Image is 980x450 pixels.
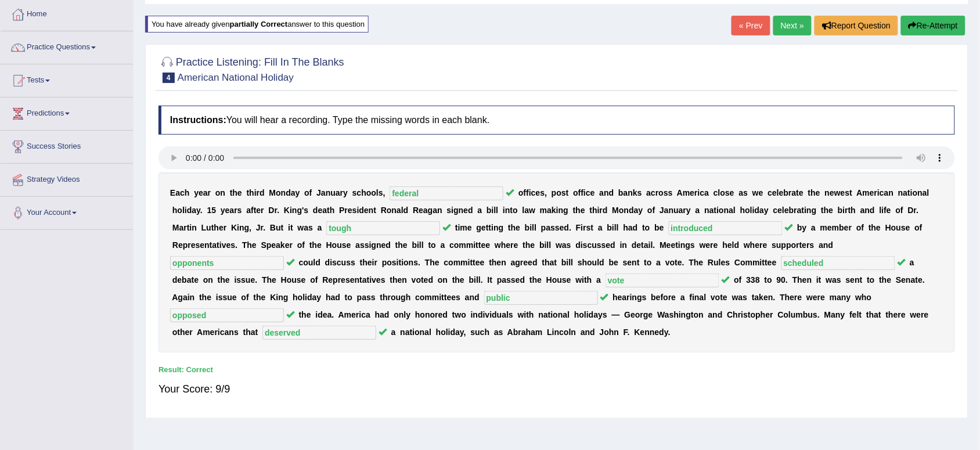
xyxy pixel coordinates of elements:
[592,206,597,215] b: h
[340,188,343,197] b: r
[824,206,829,215] b: h
[794,206,797,215] b: r
[669,221,783,235] input: blank
[655,188,658,197] b: r
[379,188,383,197] b: s
[524,188,527,197] b: f
[559,206,564,215] b: n
[877,188,880,197] b: i
[914,206,917,215] b: r
[179,223,184,232] b: a
[230,206,235,215] b: a
[237,206,242,215] b: s
[647,188,651,197] b: a
[923,188,927,197] b: a
[777,188,779,197] b: l
[401,206,403,215] b: l
[600,188,604,197] b: a
[192,206,196,215] b: a
[313,206,318,215] b: d
[453,206,459,215] b: g
[292,206,297,215] b: n
[540,206,547,215] b: m
[364,206,369,215] b: e
[789,206,794,215] b: b
[704,206,709,215] b: n
[725,188,730,197] b: s
[545,188,547,197] b: ,
[175,188,180,197] b: a
[816,188,820,197] b: e
[296,188,300,197] b: y
[158,54,344,83] h2: Practice Listening: Fill In The Blanks
[260,188,265,197] b: d
[316,188,321,197] b: J
[755,206,760,215] b: d
[714,206,717,215] b: t
[327,206,330,215] b: t
[187,223,190,232] b: t
[247,188,250,197] b: t
[838,206,843,215] b: b
[290,206,292,215] b: i
[392,206,397,215] b: n
[211,206,216,215] b: 5
[720,188,726,197] b: o
[557,188,562,197] b: o
[730,188,734,197] b: e
[189,223,192,232] b: i
[387,206,392,215] b: o
[653,206,655,215] b: f
[889,188,894,197] b: n
[784,188,789,197] b: b
[581,188,584,197] b: f
[673,206,679,215] b: u
[437,206,442,215] b: n
[352,206,357,215] b: s
[792,188,797,197] b: a
[639,206,643,215] b: y
[525,206,529,215] b: a
[403,206,409,215] b: d
[841,188,845,197] b: e
[381,206,387,215] b: R
[845,188,850,197] b: s
[590,188,595,197] b: e
[352,188,357,197] b: s
[192,223,197,232] b: n
[536,188,541,197] b: e
[884,188,889,197] b: a
[917,206,919,215] b: .
[860,206,865,215] b: a
[586,188,590,197] b: c
[221,206,225,215] b: y
[433,206,437,215] b: a
[799,188,804,197] b: e
[201,223,207,232] b: L
[660,206,664,215] b: J
[526,188,529,197] b: f
[286,188,291,197] b: d
[369,206,374,215] b: n
[345,206,348,215] b: r
[203,188,208,197] b: a
[752,188,759,197] b: w
[183,223,186,232] b: r
[423,206,428,215] b: a
[492,206,494,215] b: i
[321,188,326,197] b: a
[1,197,133,226] a: Your Account
[788,188,791,197] b: r
[1,64,133,93] a: Tests
[564,206,569,215] b: g
[573,188,578,197] b: o
[857,188,863,197] b: A
[745,206,751,215] b: o
[357,188,362,197] b: c
[903,188,908,197] b: a
[927,188,929,197] b: l
[234,206,237,215] b: r
[1,98,133,127] a: Predictions
[357,206,359,215] b: i
[383,188,385,197] b: ,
